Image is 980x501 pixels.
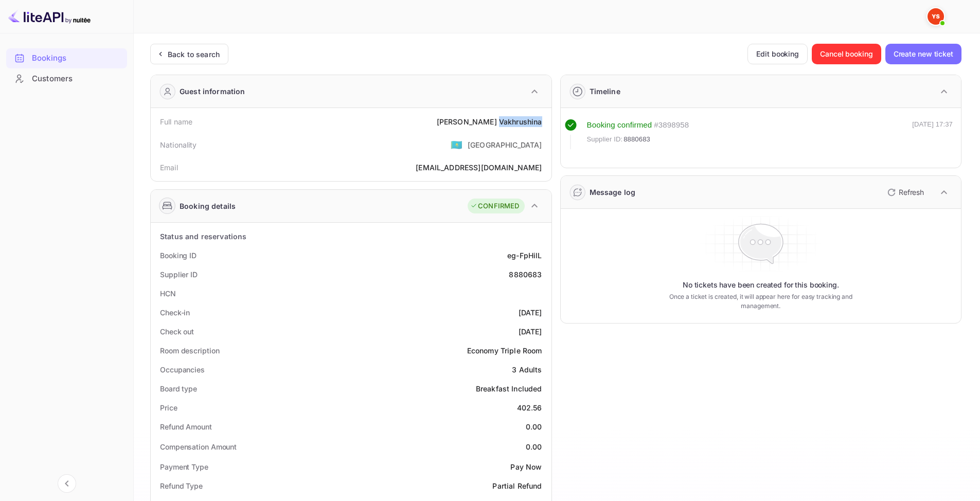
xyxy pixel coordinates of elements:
div: [DATE] [519,307,542,318]
button: Create new ticket [885,44,961,64]
div: Status and reservations [160,231,246,242]
div: 0.00 [526,441,542,452]
button: Edit booking [747,44,808,64]
div: Booking confirmed [587,119,652,131]
button: Collapse navigation [58,474,76,493]
div: Partial Refund [492,480,542,491]
div: [GEOGRAPHIC_DATA] [468,139,542,150]
div: Payment Type [160,461,208,472]
div: Customers [6,69,127,89]
div: Breakfast Included [476,383,542,394]
div: Price [160,402,177,413]
a: Bookings [6,48,127,67]
div: Nationality [160,139,197,150]
span: Supplier ID: [587,134,623,145]
div: Room description [160,345,219,356]
a: Customers [6,69,127,88]
span: United States [451,135,462,154]
div: [DATE] 17:37 [912,119,953,149]
div: 0.00 [526,421,542,432]
img: LiteAPI logo [8,8,91,25]
div: HCN [160,288,176,299]
div: Guest information [180,86,245,97]
div: [DATE] [519,326,542,337]
div: Pay Now [510,461,542,472]
div: Booking ID [160,250,197,261]
div: Economy Triple Room [467,345,542,356]
div: Supplier ID [160,269,198,280]
div: Board type [160,383,197,394]
div: Full name [160,116,192,127]
div: Booking details [180,201,236,211]
div: Customers [32,73,122,85]
div: 3 Adults [512,364,542,375]
div: [EMAIL_ADDRESS][DOMAIN_NAME] [416,162,542,173]
button: Refresh [881,184,928,201]
div: Check out [160,326,194,337]
div: Email [160,162,178,173]
div: Bookings [32,52,122,64]
div: Refund Type [160,480,203,491]
div: CONFIRMED [470,201,519,211]
div: 8880683 [509,269,542,280]
div: Check-in [160,307,190,318]
div: 402.56 [517,402,542,413]
div: Refund Amount [160,421,212,432]
div: eg-FpHilL [507,250,542,261]
div: Message log [590,187,636,198]
div: [PERSON_NAME] Vakhrushina [437,116,542,127]
div: # 3898958 [654,119,689,131]
p: Refresh [899,187,924,198]
button: Cancel booking [812,44,881,64]
span: 8880683 [623,134,650,145]
p: Once a ticket is created, it will appear here for easy tracking and management. [653,292,868,311]
div: Back to search [168,49,220,60]
div: Timeline [590,86,620,97]
div: Bookings [6,48,127,68]
p: No tickets have been created for this booking. [683,280,839,290]
div: Occupancies [160,364,205,375]
img: Yandex Support [928,8,944,25]
div: Compensation Amount [160,441,237,452]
